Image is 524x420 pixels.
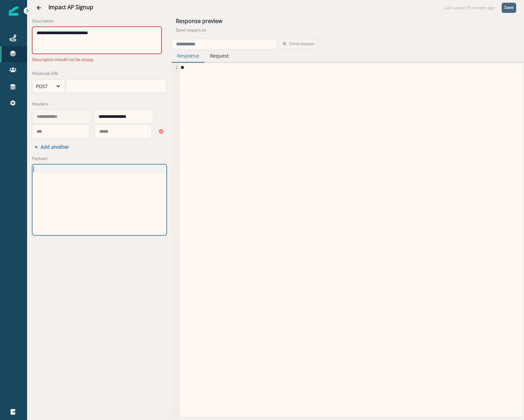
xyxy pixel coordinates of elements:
[172,49,205,63] button: Response
[36,83,49,90] div: POST
[445,5,495,11] div: Last saved 15 minutes ago
[172,64,179,71] div: 1
[289,41,314,46] p: Send request
[176,18,520,27] h1: Response preview
[32,155,163,162] label: Payload
[32,18,163,24] label: Description
[32,1,46,15] button: Go back
[504,5,513,10] p: Save
[9,6,18,16] img: Inflection
[32,57,167,62] div: Description should not be empty
[205,49,234,63] button: Request
[502,3,516,13] button: Save
[32,101,163,107] label: Headers
[41,144,69,150] p: Add another
[35,144,69,150] button: Add another
[32,70,163,77] label: Webhook URL
[156,126,167,136] button: Remove
[176,27,520,33] p: Send request as
[279,39,317,49] button: Send request
[48,4,93,12] div: Impact AP Signup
